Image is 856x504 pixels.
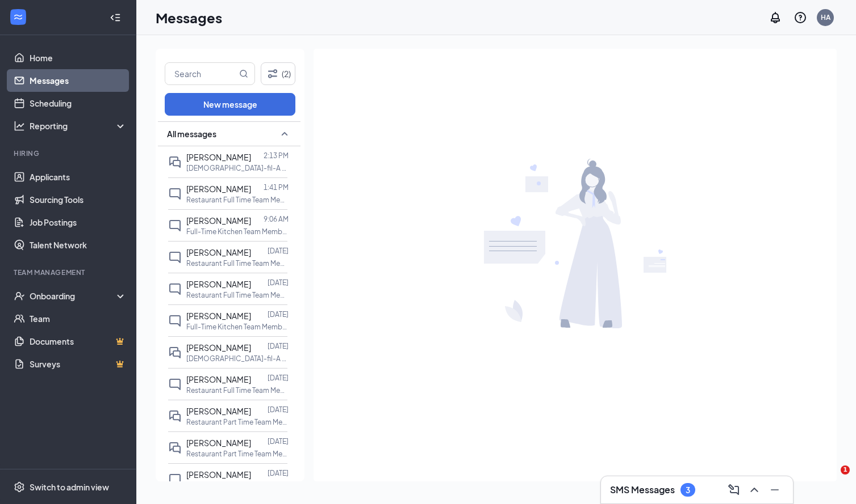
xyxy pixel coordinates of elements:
[14,290,25,302] svg: UserCheck
[186,481,289,490] p: Restaurant Full Time Team Member at [GEOGRAPHIC_DATA] - Highway 21
[186,227,289,236] p: Full-Time Kitchen Team Member at [GEOGRAPHIC_DATA] - Highway 21
[167,128,216,139] span: All messages
[610,484,675,496] h3: SMS Messages
[186,374,251,384] span: [PERSON_NAME]
[268,310,289,319] p: [DATE]
[748,483,761,497] svg: ChevronUp
[268,246,289,256] p: [DATE]
[266,67,279,81] svg: Filter
[165,63,237,84] input: Search
[30,234,127,256] a: Talent Network
[766,481,784,499] button: Minimize
[268,437,289,446] p: [DATE]
[686,485,690,495] div: 3
[14,120,25,132] svg: Analysis
[168,409,182,423] svg: DoubleChat
[12,11,24,23] svg: WorkstreamLogo
[264,214,289,224] p: 9:06 AM
[725,481,743,499] button: ComposeMessage
[30,290,117,302] div: Onboarding
[768,483,782,497] svg: Minimize
[186,290,289,300] p: Restaurant Full Time Team Member at [GEOGRAPHIC_DATA] - Highway 21
[168,155,182,169] svg: DoubleChat
[168,314,182,328] svg: ChatInactive
[278,127,291,141] svg: SmallChevronUp
[186,215,251,226] span: [PERSON_NAME]
[186,163,289,173] p: [DEMOGRAPHIC_DATA]-fil-A Shift Leader (Assistant Manager) at [PERSON_NAME][GEOGRAPHIC_DATA] 21
[14,268,124,277] div: Team Management
[14,149,124,158] div: Hiring
[30,120,127,132] div: Reporting
[168,346,182,359] svg: DoubleChat
[30,92,127,115] a: Scheduling
[168,187,182,201] svg: ChatInactive
[168,441,182,455] svg: DoubleChat
[186,449,289,459] p: Restaurant Part Time Team Member at [GEOGRAPHIC_DATA] - Highway 21
[168,219,182,232] svg: ChatInactive
[821,12,830,22] div: HA
[168,473,182,486] svg: ChatInactive
[268,405,289,414] p: [DATE]
[186,279,251,289] span: [PERSON_NAME]
[727,483,741,497] svg: ComposeMessage
[186,342,251,353] span: [PERSON_NAME]
[165,93,295,116] button: New message
[30,69,127,92] a: Messages
[156,8,222,27] h1: Messages
[186,406,251,416] span: [PERSON_NAME]
[817,465,845,493] iframe: Intercom live chat
[168,251,182,264] svg: ChatInactive
[186,195,289,205] p: Restaurant Full Time Team Member at [GEOGRAPHIC_DATA] - Highway 21
[30,307,127,330] a: Team
[186,311,251,321] span: [PERSON_NAME]
[186,152,251,162] span: [PERSON_NAME]
[186,354,289,363] p: [DEMOGRAPHIC_DATA]-fil-A Shift Leader (Assistant Manager) at [PERSON_NAME][GEOGRAPHIC_DATA] 21
[261,62,295,85] button: Filter (2)
[168,378,182,391] svg: ChatInactive
[264,183,289,192] p: 1:41 PM
[30,211,127,234] a: Job Postings
[268,468,289,478] p: [DATE]
[745,481,763,499] button: ChevronUp
[30,166,127,188] a: Applicants
[268,341,289,351] p: [DATE]
[239,69,248,78] svg: MagnifyingGlass
[794,11,807,24] svg: QuestionInfo
[186,417,289,427] p: Restaurant Part Time Team Member at [GEOGRAPHIC_DATA] - Highway 21
[30,481,109,493] div: Switch to admin view
[186,469,251,480] span: [PERSON_NAME]
[30,188,127,211] a: Sourcing Tools
[186,386,289,395] p: Restaurant Full Time Team Member at [GEOGRAPHIC_DATA] - Highway 21
[186,438,251,448] span: [PERSON_NAME]
[268,373,289,383] p: [DATE]
[30,46,127,69] a: Home
[268,278,289,287] p: [DATE]
[14,481,25,493] svg: Settings
[264,151,289,160] p: 2:13 PM
[168,282,182,296] svg: ChatInactive
[30,330,127,353] a: DocumentsCrown
[769,11,782,24] svg: Notifications
[186,259,289,268] p: Restaurant Full Time Team Member at [GEOGRAPHIC_DATA] - Highway 21
[186,184,251,194] span: [PERSON_NAME]
[30,353,127,375] a: SurveysCrown
[110,12,121,23] svg: Collapse
[841,465,850,475] span: 1
[186,322,289,332] p: Full-Time Kitchen Team Member at [GEOGRAPHIC_DATA] - Highway 21
[186,247,251,257] span: [PERSON_NAME]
